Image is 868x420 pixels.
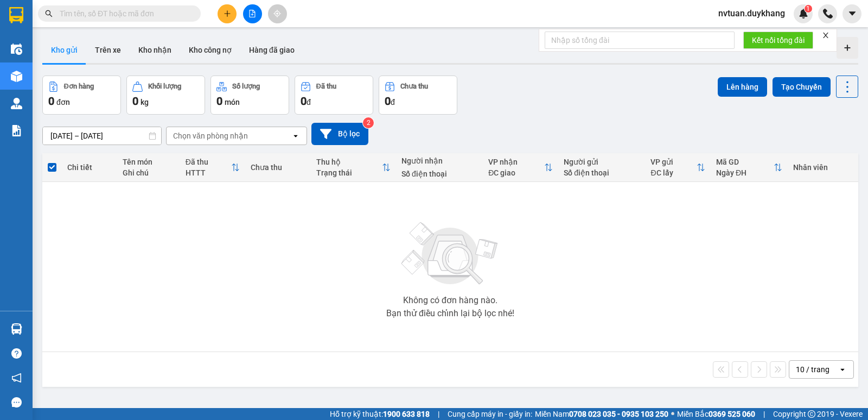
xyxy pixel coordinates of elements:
strong: 0708 023 035 - 0935 103 250 [569,410,668,418]
div: Chưa thu [400,83,428,90]
div: ĐC lấy [650,168,696,177]
button: Kho công nợ [180,37,240,63]
div: Số lượng [232,83,260,90]
span: 0 [48,95,54,108]
strong: 0369 525 060 [709,410,755,418]
span: Kết nối tổng đài [752,34,805,46]
div: Chi tiết [67,163,112,172]
button: Trên xe [86,37,130,63]
div: Tạo kho hàng mới [837,37,858,59]
span: đ [391,98,395,106]
span: món [225,98,240,106]
div: Không có đơn hàng nào. [403,296,497,305]
img: svg+xml;base64,PHN2ZyBjbGFzcz0ibGlzdC1wbHVnX19zdmciIHhtbG5zPSJodHRwOi8vd3d3LnczLm9yZy8yMDAwL3N2Zy... [396,216,505,292]
img: icon-new-feature [799,9,808,18]
span: notification [11,373,22,383]
button: Lên hàng [718,77,767,97]
div: 10 / trang [796,364,829,375]
button: Kết nối tổng đài [743,32,813,49]
div: ĐC giao [488,168,544,177]
img: solution-icon [11,125,22,136]
div: VP nhận [488,158,544,166]
button: Đã thu0đ [295,76,373,115]
div: Đã thu [186,158,232,166]
span: 0 [301,95,307,108]
button: Hàng đã giao [240,37,303,63]
span: 0 [385,95,391,108]
span: | [438,408,439,420]
span: search [45,10,53,17]
div: Số điện thoại [564,168,640,177]
div: HTTT [186,168,232,177]
div: Khối lượng [148,83,181,90]
button: file-add [243,4,262,23]
img: warehouse-icon [11,71,22,82]
div: Nhân viên [793,163,853,172]
span: 0 [132,95,138,108]
button: Tạo Chuyến [773,77,831,97]
button: Bộ lọc [311,123,368,145]
div: Mã GD [716,158,774,166]
span: Miền Bắc [677,408,755,420]
div: Số điện thoại [401,170,477,178]
button: plus [218,4,237,23]
div: Người gửi [564,158,640,166]
button: Khối lượng0kg [126,76,205,115]
span: đ [307,98,311,106]
sup: 2 [363,117,374,128]
span: caret-down [847,9,857,18]
strong: 1900 633 818 [383,410,430,418]
div: Chọn văn phòng nhận [173,130,248,141]
button: Đơn hàng0đơn [42,76,121,115]
input: Nhập số tổng đài [545,32,735,49]
div: Đơn hàng [64,83,94,90]
span: Cung cấp máy in - giấy in: [448,408,532,420]
div: Thu hộ [316,158,382,166]
span: kg [141,98,149,106]
span: file-add [248,10,256,17]
button: Chưa thu0đ [379,76,457,115]
input: Select a date range. [43,127,161,145]
span: nvtuan.duykhang [710,7,794,20]
span: Miền Nam [535,408,668,420]
span: | [763,408,765,420]
button: Kho gửi [42,37,86,63]
div: Đã thu [316,83,336,90]
th: Toggle SortBy [483,153,558,182]
button: caret-down [843,4,861,23]
th: Toggle SortBy [711,153,788,182]
button: Số lượng0món [210,76,289,115]
span: plus [224,10,231,17]
div: Tên món [123,158,175,166]
span: 1 [806,5,810,12]
img: warehouse-icon [11,323,22,335]
span: 0 [216,95,222,108]
img: warehouse-icon [11,98,22,109]
span: ⚪️ [671,412,674,416]
div: Ghi chú [123,168,175,177]
span: copyright [808,410,815,418]
span: close [822,32,829,39]
div: Ngày ĐH [716,168,774,177]
img: warehouse-icon [11,43,22,55]
span: question-circle [11,348,22,359]
sup: 1 [805,5,812,12]
svg: open [838,365,847,374]
input: Tìm tên, số ĐT hoặc mã đơn [60,8,188,20]
div: Người nhận [401,156,477,165]
span: đơn [56,98,70,106]
img: phone-icon [823,9,833,18]
div: Chưa thu [251,163,305,172]
button: aim [268,4,287,23]
th: Toggle SortBy [645,153,710,182]
th: Toggle SortBy [311,153,396,182]
img: logo-vxr [9,7,23,23]
div: Trạng thái [316,168,382,177]
button: Kho nhận [130,37,180,63]
div: VP gửi [650,158,696,166]
div: Bạn thử điều chỉnh lại bộ lọc nhé! [386,309,514,318]
th: Toggle SortBy [180,153,246,182]
span: message [11,397,22,408]
span: aim [273,10,281,17]
svg: open [291,131,300,140]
